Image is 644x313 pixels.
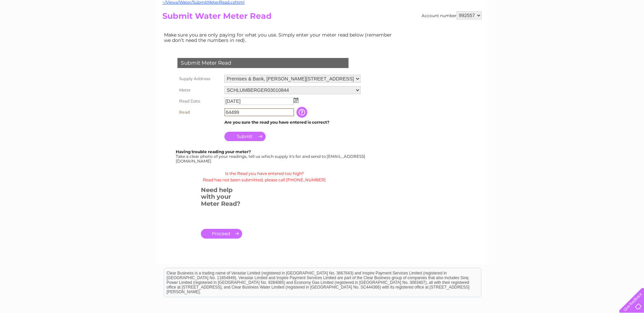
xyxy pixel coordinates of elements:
td: Are you sure the read you have entered is correct? [223,118,362,127]
a: Log out [622,28,638,34]
th: Supply Address [176,73,223,84]
b: Having trouble reading your meter? [176,149,251,154]
h3: Need help with your Meter Read? [201,185,242,211]
h2: Submit Water Meter Read [162,11,482,24]
a: . [201,229,242,239]
img: logo.png [22,17,57,38]
div: Submit Meter Read [177,58,348,68]
p: Is the Read you have entered too high? Read has not been submitted, please call [PHONE_NUMBER] [162,170,366,183]
input: Submit [224,132,266,141]
a: Contact [599,28,616,34]
input: Information [297,107,309,118]
a: Energy [543,28,557,34]
a: Telecoms [561,28,582,34]
a: Water [526,28,539,34]
a: Blog [586,28,595,34]
div: Clear Business is a trading name of Verastar Limited (registered in [GEOGRAPHIC_DATA] No. 3667643... [164,4,481,33]
th: Read Date [176,96,223,107]
td: Make sure you are only paying for what you use. Simply enter your meter read below (remember we d... [162,30,397,45]
th: Read [176,107,223,118]
a: 0333 014 3131 [518,3,564,12]
th: Meter [176,84,223,96]
img: ... [293,98,299,103]
div: Account number [422,11,482,19]
div: Take a clear photo of your readings, tell us which supply it's for and send to [EMAIL_ADDRESS][DO... [176,149,366,163]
